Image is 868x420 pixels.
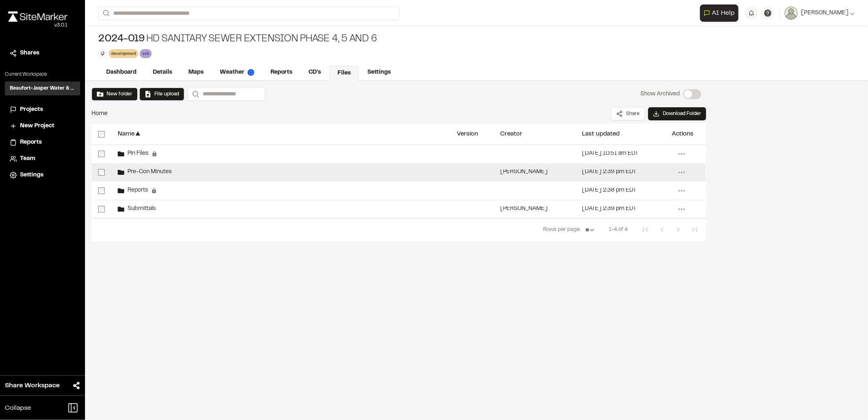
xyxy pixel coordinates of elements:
a: Settings [10,171,75,180]
span: Rows per page: [543,226,580,234]
a: Reports [10,138,75,147]
span: Submittals [124,206,156,212]
a: Files [329,65,359,81]
div: [PERSON_NAME] [500,206,548,212]
input: select-row-8da05a12320f805bf263 [98,169,105,176]
div: [DATE] 2:39 pm EDT [582,169,636,175]
div: Name [118,131,134,137]
span: [PERSON_NAME] [801,9,848,18]
div: sob [140,49,151,58]
div: development [109,49,138,58]
div: [DATE] 2:39 pm EDT [582,206,636,212]
button: Share [611,107,645,120]
button: [PERSON_NAME] [785,7,855,20]
a: Settings [359,65,399,80]
a: Maps [180,65,212,80]
span: Settings [20,171,43,180]
button: New folder [97,90,132,98]
span: Projects [20,105,43,114]
button: Open AI Assistant [700,5,738,22]
span: Home [92,109,107,118]
span: New Project [20,122,54,131]
div: Submittals [118,206,156,212]
a: New Project [10,122,75,131]
button: First Page [638,221,654,238]
span: ▲ [134,130,141,138]
button: Edit Tags [98,49,107,58]
div: Last updated [582,131,620,137]
nav: breadcrumb [92,109,107,118]
div: [DATE] 2:38 pm EDT [582,188,636,193]
div: Reports [118,187,157,194]
span: Pin Files [124,151,148,156]
span: AI Help [712,8,735,18]
span: Share Workspace [5,381,60,391]
button: Search [188,88,202,101]
h3: Beaufort-Jasper Water & Sewer Authority [10,85,75,92]
div: Pre-Con Minutes [118,169,172,176]
a: Projects [10,105,75,114]
p: Show Archived [640,90,680,99]
a: Weather [212,65,262,80]
span: 1-4 of 4 [609,226,628,234]
span: Reports [20,138,42,147]
div: [DATE] 10:51 am EDT [582,151,638,156]
button: Download Folder [648,107,706,120]
button: New folder [92,88,138,101]
p: Current Workspace [5,71,80,78]
div: Pin Files [118,151,157,157]
button: File upload [145,90,179,98]
input: select-row-d0370ec833f7f978ae1a [98,187,105,194]
a: CD's [300,65,329,80]
a: Dashboard [98,65,145,80]
div: select-all-rowsName▲VersionCreatorLast updatedActionsselect-row-8b2cb47208916a7cf79ePin Files[DAT... [92,124,706,246]
button: Previous Page [654,221,670,238]
div: Creator [500,131,522,137]
span: Shares [20,49,39,58]
button: Next Page [670,221,687,238]
a: Details [145,65,180,80]
img: rebrand.png [8,11,67,22]
div: Oh geez...please don't... [8,22,67,29]
span: Pre-Con Minutes [124,169,172,175]
span: Collapse [5,403,31,413]
a: Reports [262,65,300,80]
button: Last Page [687,221,703,238]
select: Rows per page: [582,222,599,238]
a: Shares [10,49,75,58]
div: Actions [672,131,694,137]
a: Team [10,154,75,163]
div: Open AI Assistant [700,5,742,22]
input: select-row-8b2cb47208916a7cf79e [98,151,105,157]
button: Search [98,7,113,20]
div: HD Sanitary Sewer Extension Phase 4, 5 and 6 [98,33,377,46]
button: File upload [139,88,184,101]
span: 2024-019 [98,33,145,46]
div: [PERSON_NAME] [500,169,548,175]
span: Reports [124,188,148,193]
input: select-row-d305404588f630be88ef [98,206,105,212]
img: precipai.png [248,69,254,76]
input: select-all-rows [98,131,105,138]
img: User [785,7,798,20]
span: Team [20,154,35,163]
div: Version [457,131,478,137]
